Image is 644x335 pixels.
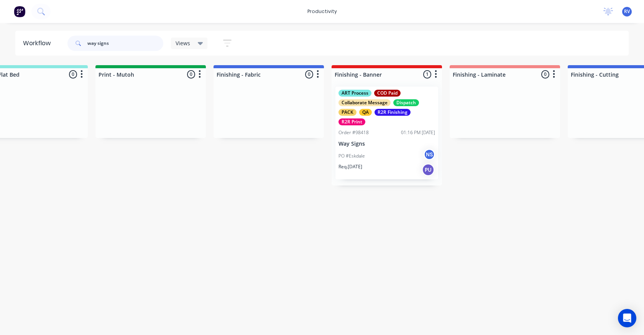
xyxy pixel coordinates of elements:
div: COD Paid [374,90,401,97]
p: Req. [DATE] [338,163,362,170]
div: QA [359,109,372,116]
div: R2R Print [338,118,365,125]
span: Views [176,39,190,47]
div: Workflow [23,39,54,48]
input: Search for orders... [87,36,163,51]
div: productivity [304,6,341,17]
p: PO #Eskdale [338,153,365,159]
div: ART ProcessCOD PaidCollaborate MessageDispatchPACKQAR2R FinishingR2R PrintOrder #9841801:16 PM [D... [335,87,438,179]
div: PACK [338,109,356,116]
p: Way Signs [338,141,435,147]
img: Factory [14,6,25,17]
div: NS [424,149,435,160]
span: RV [624,8,630,15]
div: ART Process [338,90,371,97]
div: R2R Finishing [375,109,411,116]
div: Order #98418 [338,129,369,136]
div: Collaborate Message [338,99,391,106]
div: 01:16 PM [DATE] [401,129,435,136]
div: Open Intercom Messenger [618,309,636,327]
div: PU [422,164,434,176]
div: Dispatch [393,99,419,106]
